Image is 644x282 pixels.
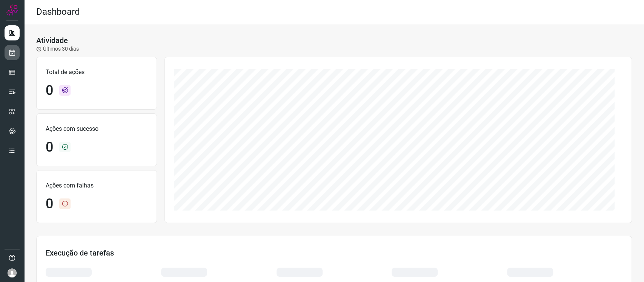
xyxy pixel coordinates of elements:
[46,139,53,155] h1: 0
[36,6,80,17] h2: Dashboard
[46,181,148,190] p: Ações com falhas
[36,45,79,53] p: Últimos 30 dias
[46,68,148,77] p: Total de ações
[6,5,18,16] img: Logo
[46,248,622,257] h3: Execução de tarefas
[8,268,17,277] img: avatar-user-boy.jpg
[46,82,53,99] h1: 0
[36,36,68,45] h3: Atividade
[46,196,53,212] h1: 0
[46,124,148,133] p: Ações com sucesso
